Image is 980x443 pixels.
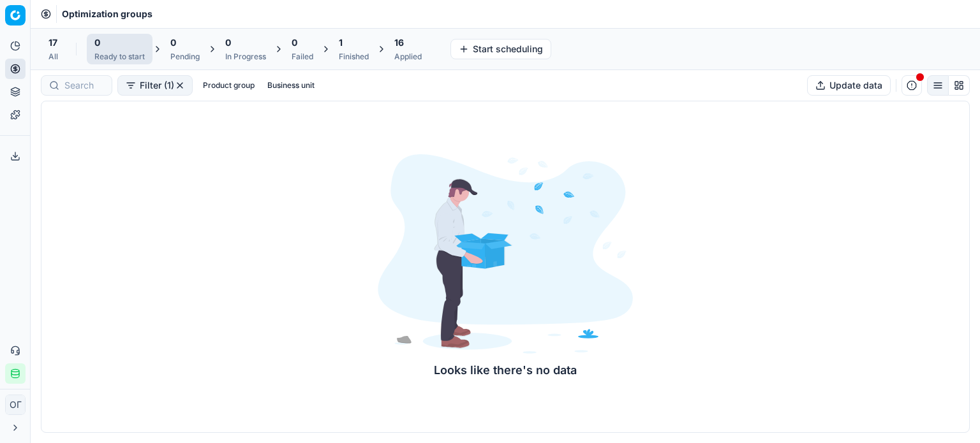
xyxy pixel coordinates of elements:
[292,52,313,62] div: Failed
[6,395,25,414] span: ОГ
[94,52,145,62] div: Ready to start
[339,36,343,49] span: 1
[48,36,57,49] span: 17
[64,79,104,92] input: Search
[198,78,260,93] button: Product group
[262,78,320,93] button: Business unit
[62,8,152,20] span: Optimization groups
[394,36,404,49] span: 16
[94,36,100,49] span: 0
[170,36,176,49] span: 0
[117,75,193,96] button: Filter (1)
[378,361,633,379] div: Looks like there's no data
[807,75,891,96] button: Update data
[170,52,200,62] div: Pending
[48,52,58,62] div: All
[927,400,958,430] iframe: Intercom live chat
[450,39,551,59] button: Start scheduling
[225,52,266,62] div: In Progress
[225,36,231,49] span: 0
[62,8,152,20] nav: breadcrumb
[5,395,26,415] button: ОГ
[394,52,422,62] div: Applied
[339,52,369,62] div: Finished
[292,36,297,49] span: 0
